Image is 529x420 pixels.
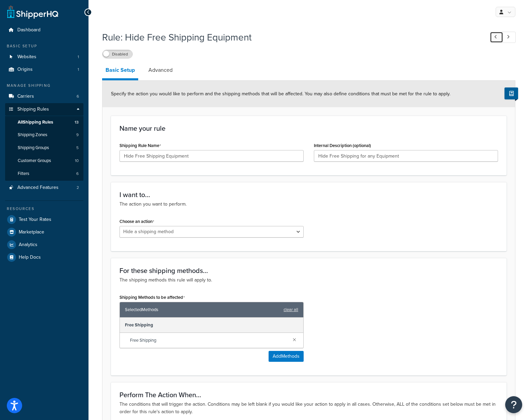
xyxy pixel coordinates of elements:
span: 1 [78,54,79,60]
a: Shipping Groups5 [5,142,83,154]
a: AllShipping Rules13 [5,116,83,129]
span: Shipping Groups [18,145,49,151]
li: Websites [5,51,83,63]
div: Basic Setup [5,43,83,49]
span: Shipping Rules [17,107,49,112]
span: Specify the action you would like to perform and the shipping methods that will be affected. You ... [111,90,450,97]
label: Internal Description (optional) [314,143,371,148]
h3: Name your rule [119,125,498,132]
span: All Shipping Rules [18,119,53,125]
a: Origins1 [5,63,83,76]
a: Customer Groups10 [5,155,83,167]
span: 10 [75,158,79,164]
span: Marketplace [19,229,44,235]
a: Dashboard [5,24,83,36]
li: Filters [5,167,83,180]
span: 13 [75,119,79,125]
div: Free Shipping [120,318,303,333]
a: Next Record [502,32,516,43]
a: Basic Setup [102,62,138,80]
span: Advanced Features [17,185,59,191]
a: Analytics [5,239,83,251]
span: Customer Groups [18,158,51,164]
a: Previous Record [490,32,503,43]
button: Show Help Docs [504,87,518,99]
li: Shipping Zones [5,129,83,141]
a: clear all [284,305,298,314]
span: Test Your Rates [19,217,51,223]
h3: For these shipping methods... [119,267,498,274]
li: Origins [5,63,83,76]
a: Help Docs [5,251,83,263]
span: 2 [77,185,79,191]
li: Customer Groups [5,155,83,167]
a: Marketplace [5,226,83,238]
li: Advanced Features [5,181,83,194]
li: Shipping Groups [5,142,83,154]
li: Carriers [5,90,83,103]
span: Shipping Zones [18,132,47,138]
span: 1 [78,67,79,72]
span: Dashboard [17,27,41,33]
p: The action you want to perform. [119,200,498,208]
span: Websites [17,54,36,60]
label: Choose an action [119,219,154,224]
div: Manage Shipping [5,83,83,88]
span: Free Shipping [130,336,287,345]
span: Help Docs [19,255,41,260]
div: Resources [5,206,83,212]
span: Carriers [17,94,34,99]
a: Shipping Rules [5,103,83,116]
label: Shipping Methods to be affected [119,295,185,300]
h1: Rule: Hide Free Shipping Equipment [102,31,477,44]
a: Advanced [145,62,176,78]
a: Advanced Features2 [5,181,83,194]
p: The conditions that will trigger the action. Conditions may be left blank if you would like your ... [119,401,498,416]
h3: I want to... [119,191,498,198]
span: Filters [18,171,29,177]
span: Selected Methods [125,305,280,314]
span: 6 [76,171,79,177]
li: Shipping Rules [5,103,83,181]
a: Websites1 [5,51,83,63]
span: 5 [76,145,79,151]
span: Analytics [19,242,37,248]
a: Carriers6 [5,90,83,103]
button: Open Resource Center [505,396,522,413]
span: 6 [77,94,79,99]
label: Shipping Rule Name [119,143,161,148]
button: AddMethods [269,351,304,362]
a: Test Your Rates [5,213,83,226]
a: Filters6 [5,167,83,180]
span: 9 [76,132,79,138]
p: The shipping methods this rule will apply to. [119,276,498,284]
a: Shipping Zones9 [5,129,83,141]
span: Origins [17,67,33,72]
h3: Perform The Action When... [119,391,498,399]
label: Disabled [102,50,132,58]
